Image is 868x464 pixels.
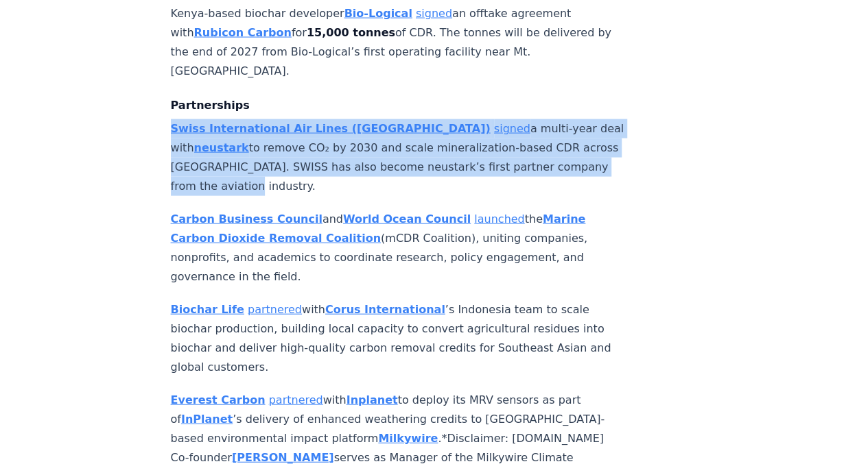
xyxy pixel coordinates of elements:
[494,122,530,135] a: signed
[343,212,471,225] a: World Ocean Council
[181,413,233,426] a: InPlanet
[416,7,452,20] a: signed
[171,300,625,377] p: with ’s Indonesia team to scale biochar production, building local capacity to convert agricultur...
[344,7,412,20] a: Bio-Logical
[248,303,302,316] a: partnered
[232,451,334,464] a: [PERSON_NAME]
[171,122,491,135] a: Swiss International Air Lines ([GEOGRAPHIC_DATA])
[193,26,291,39] a: Rubicon Carbon
[171,119,625,196] p: a multi-year deal with to remove CO₂ by 2030 and scale mineralization-based CDR across [GEOGRAPHI...
[171,393,266,406] a: Everest Carbon
[171,4,625,81] p: Kenya-based biochar developer an offtake agreement with for of CDR. The tonnes will be delivered ...
[171,212,322,225] a: Carbon Business Council
[307,26,395,39] strong: 15,000 tonnes
[269,393,323,406] a: partnered
[171,303,244,316] a: Biochar Life
[193,141,248,154] a: neustark
[347,393,398,406] a: Inplanet
[325,303,445,316] a: Corus International
[171,210,625,286] p: and the (mCDR Coalition), uniting companies, nonprofits, and academics to coordinate research, po...
[171,99,250,112] strong: Partnerships
[474,212,524,225] a: launched
[378,432,438,445] a: Milkywire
